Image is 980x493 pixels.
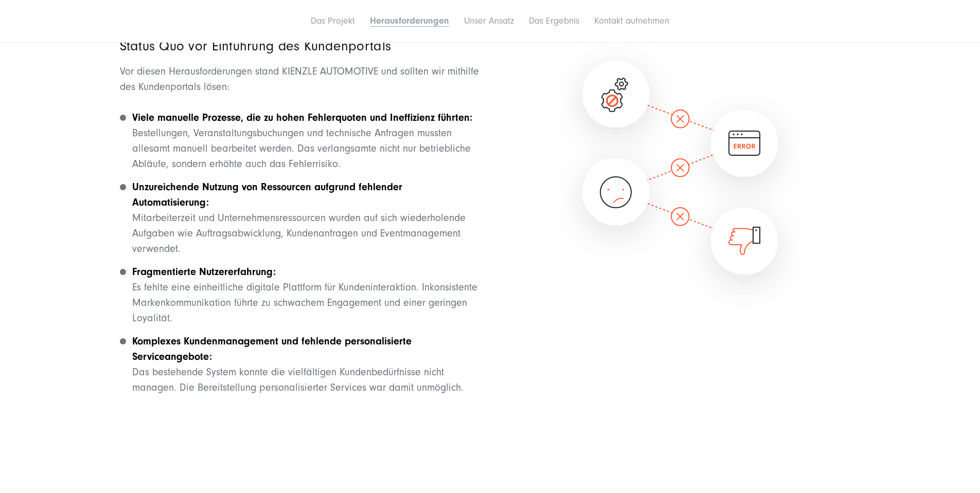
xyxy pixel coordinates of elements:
[529,15,579,26] a: Das Ergebnis
[594,15,669,26] a: Kontakt aufnehmen
[311,15,355,26] a: Das Projekt
[120,66,479,93] span: Vor diesen Herausforderungen stand KIENZLE AUTOMOTIVE und sollten wir mithilfe des Kundenportals ...
[370,15,449,26] a: Herausforderungen
[132,181,402,208] strong: Unzureichende Nutzung von Ressourcen aufgrund fehlender Automatisierung:
[120,36,480,57] h3: Status Quo vor Einführung des Kundenportals
[132,127,471,170] span: Bestellungen, Veranstaltungsbuchungen und technische Anfragen mussten allesamt manuell bearbeitet...
[132,212,466,254] span: Mitarbeiterzeit und Unternehmensressourcen wurden auf sich wiederholende Aufgaben wie Auftragsabw...
[132,266,276,278] strong: Fragmentierte Nutzererfahrung:
[132,335,412,362] strong: Komplexes Kundenmanagement und fehlende personalisierte Serviceangebote:
[132,367,464,393] span: Das bestehende System konnte die vielfältigen Kundenbedürfnisse nicht managen. Die Bereitstellung...
[464,15,514,26] a: Unser Ansatz
[549,36,811,316] img: Bild mit 4 Symbolen, die die Fehlerquote und unzufriedene Kunden anzeigen - Status quoe vor der I...
[132,112,472,123] strong: Viele manuelle Prozesse, die zu hohen Fehlerquoten und Ineffizienz führten:
[132,282,477,324] span: Es fehlte eine einheitliche digitale Plattform für Kundeninteraktion. Inkonsistente Markenkommuni...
